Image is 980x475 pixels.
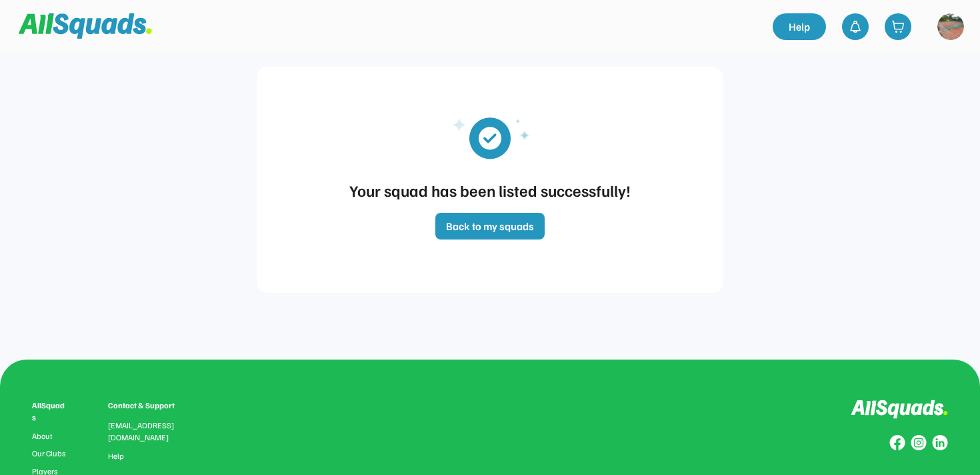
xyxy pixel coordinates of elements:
[32,400,68,424] div: AllSquads
[911,435,927,451] img: Group%20copy%207.svg
[108,420,191,444] div: [EMAIL_ADDRESS][DOMAIN_NAME]
[891,20,905,33] img: shopping-cart-01%20%281%29.svg
[108,452,124,461] a: Help
[889,435,905,451] img: Group%20copy%208.svg
[937,13,964,40] img: https%3A%2F%2F94044dc9e5d3b3599ffa5e2d56a015ce.cdn.bubble.io%2Ff1751412195140x591194921892942500%...
[773,13,826,40] a: Help
[19,13,152,39] img: Squad%20Logo.svg
[849,20,862,33] img: bell-03%20%281%29.svg
[430,107,550,167] img: email_verified_updated.svg
[851,400,948,419] img: Logo%20inverted.svg
[932,435,948,451] img: Group%20copy%206.svg
[108,400,191,412] div: Contact & Support
[32,449,68,458] a: Our Clubs
[32,432,68,441] a: About
[435,213,545,240] button: Back to my squads
[270,178,710,202] div: Your squad has been listed successfully!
